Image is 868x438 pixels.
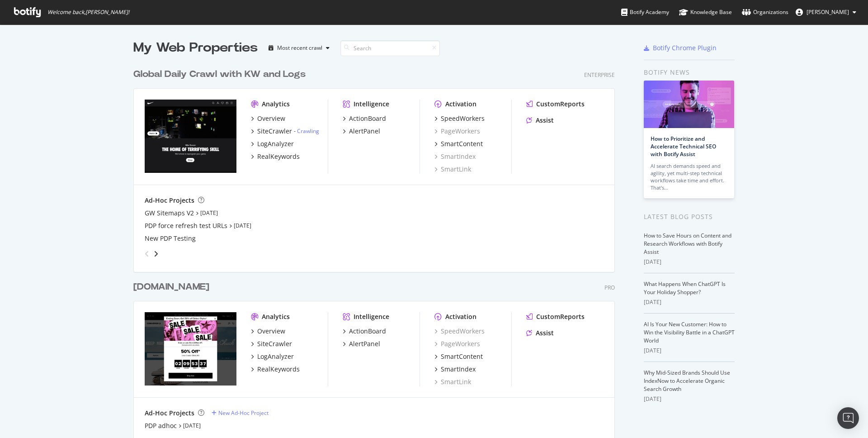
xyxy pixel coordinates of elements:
a: RealKeywords [251,152,300,161]
div: Overview [257,114,285,123]
a: [DOMAIN_NAME] [133,281,213,294]
a: SmartIndex [434,152,476,161]
div: Botify Chrome Plugin [653,43,717,52]
div: [DOMAIN_NAME] [133,281,209,294]
div: angle-right [153,249,159,258]
div: Activation [445,100,476,109]
div: Knowledge Base [679,8,732,17]
div: ActionBoard [349,114,386,123]
a: Overview [251,114,285,123]
a: Assist [526,328,554,338]
div: Organizations [742,8,788,17]
div: [DATE] [644,347,735,355]
a: AlertPanel [343,127,380,136]
a: AlertPanel [343,339,380,348]
div: AI search demands speed and agility, yet multi-step technical workflows take time and effort. Tha... [651,162,727,191]
div: PageWorkers [434,127,480,136]
a: ActionBoard [343,327,386,336]
span: Welcome back, [PERSON_NAME] ! [47,9,129,16]
a: Why Mid-Sized Brands Should Use IndexNow to Accelerate Organic Search Growth [644,369,730,393]
div: Botify Academy [621,8,669,17]
div: My Web Properties [133,39,258,57]
a: SiteCrawler- Crawling [251,127,319,136]
div: ActionBoard [349,327,386,336]
div: SmartContent [441,139,483,148]
div: Ad-Hoc Projects [145,409,194,418]
a: How to Prioritize and Accelerate Technical SEO with Botify Assist [651,135,716,158]
img: How to Prioritize and Accelerate Technical SEO with Botify Assist [644,81,734,128]
a: Global Daily Crawl with KW and Logs [133,68,309,81]
a: SiteCrawler [251,339,292,348]
button: [PERSON_NAME] [788,5,863,19]
div: Botify news [644,67,735,77]
a: SmartIndex [434,365,476,374]
span: Edward Turner [807,8,849,16]
div: Assist [536,328,554,338]
div: CustomReports [536,312,585,321]
a: What Happens When ChatGPT Is Your Holiday Shopper? [644,280,726,296]
div: Assist [536,116,554,125]
a: SpeedWorkers [434,114,485,123]
a: SmartContent [434,352,483,361]
div: angle-left [141,247,153,261]
div: SmartContent [441,352,483,361]
div: RealKeywords [257,152,300,161]
div: SmartIndex [441,365,476,374]
a: LogAnalyzer [251,139,294,148]
div: AlertPanel [349,339,380,348]
a: SpeedWorkers [434,327,485,336]
div: SmartLink [434,165,471,174]
a: Crawling [297,127,319,135]
img: www.converse.com [145,312,236,386]
div: [DATE] [644,298,735,306]
img: nike.com [145,100,236,173]
div: Ad-Hoc Projects [145,196,194,205]
div: Analytics [262,100,290,109]
a: PageWorkers [434,339,480,348]
a: New Ad-Hoc Project [212,409,269,417]
div: Analytics [262,312,290,321]
div: Overview [257,327,285,336]
div: Intelligence [354,312,389,321]
a: PDP force refresh test URLs [145,221,227,230]
a: [DATE] [200,209,218,217]
a: [DATE] [234,222,251,229]
a: Assist [526,116,554,125]
div: CustomReports [536,100,585,109]
div: Global Daily Crawl with KW and Logs [133,68,306,81]
div: New PDP Testing [145,234,196,243]
div: LogAnalyzer [257,139,294,148]
button: Most recent crawl [265,41,333,55]
div: New Ad-Hoc Project [218,409,269,417]
a: ActionBoard [343,114,386,123]
div: Activation [445,312,476,321]
a: SmartLink [434,377,471,386]
div: Most recent crawl [277,45,322,51]
div: SiteCrawler [257,339,292,348]
div: Open Intercom Messenger [837,407,859,429]
div: - [294,127,319,135]
div: LogAnalyzer [257,352,294,361]
div: SiteCrawler [257,127,292,136]
div: Latest Blog Posts [644,212,735,222]
div: Enterprise [584,71,615,79]
a: [DATE] [183,422,201,429]
a: RealKeywords [251,365,300,374]
a: AI Is Your New Customer: How to Win the Visibility Battle in a ChatGPT World [644,320,735,344]
a: Botify Chrome Plugin [644,43,717,52]
div: SpeedWorkers [441,114,485,123]
div: [DATE] [644,395,735,403]
div: Intelligence [354,100,389,109]
a: PDP adhoc [145,421,177,430]
div: [DATE] [644,258,735,266]
a: CustomReports [526,100,585,109]
a: CustomReports [526,312,585,321]
a: Overview [251,327,285,336]
a: GW Sitemaps V2 [145,209,194,218]
a: How to Save Hours on Content and Research Workflows with Botify Assist [644,232,731,256]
